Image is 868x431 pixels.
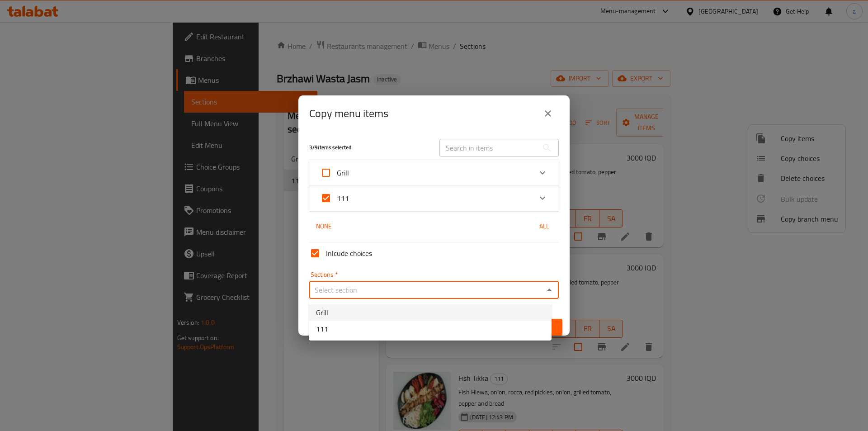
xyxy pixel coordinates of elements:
[306,319,429,336] button: Cancel
[533,221,555,232] span: All
[316,307,328,318] span: Grill
[313,221,335,232] span: None
[309,185,559,211] div: Expand
[530,218,559,235] button: All
[309,106,388,121] h2: Copy menu items
[543,284,556,296] button: Close
[439,139,538,157] input: Search in items
[312,284,541,296] input: Select section
[315,187,349,209] label: Acknowledge
[309,144,429,152] h5: 3 / 9 items selected
[337,191,349,205] span: 111
[537,103,559,124] button: close
[316,323,328,334] span: 111
[315,162,349,184] label: Acknowledge
[309,160,559,185] div: Expand
[309,218,338,235] button: None
[337,166,349,180] span: Grill
[326,248,372,259] span: Inlcude choices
